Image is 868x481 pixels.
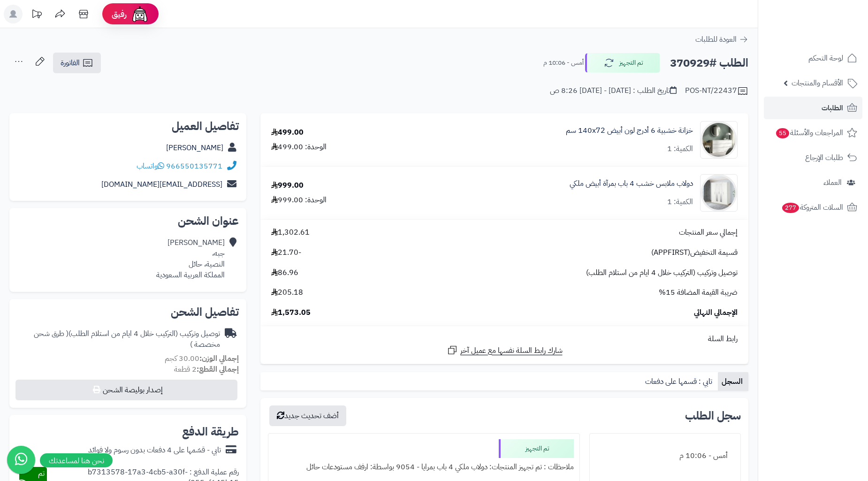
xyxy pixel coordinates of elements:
[166,160,222,172] a: 966550135771
[823,176,842,189] span: العملاء
[694,307,738,318] span: الإجمالي النهائي
[17,215,239,227] h2: عنوان الشحن
[764,47,862,69] a: لوحة التحكم
[808,52,843,65] span: لوحة التحكم
[700,121,737,159] img: 1746709299-1702541934053-68567865785768-1000x1000-90x90.jpg
[670,53,748,73] h2: الطلب #370929
[550,85,677,96] div: تاريخ الطلب : [DATE] - [DATE] 8:26 ص
[112,8,127,20] span: رفيق
[271,195,327,206] div: الوحدة: 999.00
[499,439,574,458] div: تم التجهيز
[566,125,693,136] a: خزانة خشبية 6 أدرج لون أبيض 140x72 سم
[822,101,843,115] span: الطلبات
[667,144,693,154] div: الكمية: 1
[447,344,563,356] a: شارك رابط السلة نفسها مع عميل آخر
[775,126,843,139] span: المراجعات والأسئلة
[34,328,220,350] span: ( طرق شحن مخصصة )
[271,227,310,238] span: 1,302.61
[17,121,239,132] h2: تفاصيل العميل
[685,410,741,421] h3: سجل الطلب
[271,180,304,191] div: 999.00
[718,372,748,391] a: السجل
[271,287,303,298] span: 205.18
[182,426,239,437] h2: طريقة الدفع
[88,445,221,456] div: تابي - قسّمها على 4 دفعات بدون رسوم ولا فوائد
[659,287,738,298] span: ضريبة القيمة المضافة 15%
[585,53,660,73] button: تم التجهيز
[165,353,239,364] small: 30.00 كجم
[156,237,225,280] div: [PERSON_NAME] جبه، النصية، حائل المملكة العربية السعودية
[15,380,237,400] button: إصدار بوليصة الشحن
[174,364,239,375] small: 2 قطعة
[269,405,346,426] button: أضف تحديث جديد
[792,76,843,90] span: الأقسام والمنتجات
[17,306,239,318] h2: تفاصيل الشحن
[805,151,843,164] span: طلبات الإرجاع
[595,447,735,465] div: أمس - 10:06 م
[61,57,80,69] span: الفاتورة
[53,53,101,73] a: الفاتورة
[764,97,862,119] a: الطلبات
[271,247,301,258] span: -21.70
[641,372,718,391] a: تابي : قسمها على دفعات
[667,197,693,207] div: الكمية: 1
[695,34,737,45] span: العودة للطلبات
[570,178,693,189] a: دولاب ملابس خشب 4 باب بمرآة أبيض ملكي
[271,307,311,318] span: 1,573.05
[101,179,222,190] a: [EMAIL_ADDRESS][DOMAIN_NAME]
[776,128,789,138] span: 55
[543,58,584,68] small: أمس - 10:06 م
[199,353,239,364] strong: إجمالي الوزن:
[679,227,738,238] span: إجمالي سعر المنتجات
[197,364,239,375] strong: إجمالي القطع:
[764,146,862,169] a: طلبات الإرجاع
[685,85,748,97] div: POS-NT/22437
[781,201,843,214] span: السلات المتروكة
[137,160,164,172] a: واتساب
[695,34,748,45] a: العودة للطلبات
[271,127,304,138] div: 499.00
[651,247,738,258] span: قسيمة التخفيض(APPFIRST)
[25,5,48,26] a: تحديثات المنصة
[17,328,220,350] div: توصيل وتركيب (التركيب خلال 4 ايام من استلام الطلب)
[764,196,862,219] a: السلات المتروكة277
[271,267,298,278] span: 86.96
[764,171,862,194] a: العملاء
[130,5,149,23] img: ai-face.png
[782,203,799,213] span: 277
[586,267,738,278] span: توصيل وتركيب (التركيب خلال 4 ايام من استلام الطلب)
[460,345,563,356] span: شارك رابط السلة نفسها مع عميل آخر
[264,334,745,344] div: رابط السلة
[271,142,327,153] div: الوحدة: 499.00
[700,174,737,212] img: 1733065084-1-90x90.jpg
[764,122,862,144] a: المراجعات والأسئلة55
[274,458,574,476] div: ملاحظات : تم تجهيز المنتجات: دولاب ملكي 4 باب بمرايا - 9054 بواسطة: ارفف مستودعات حائل
[166,142,223,153] a: [PERSON_NAME]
